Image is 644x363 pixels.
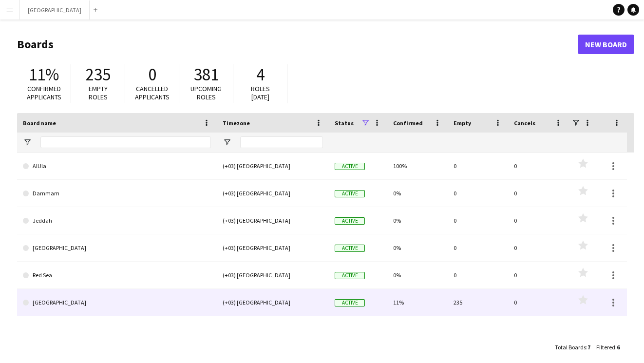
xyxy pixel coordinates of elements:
div: 0 [448,153,508,179]
div: 0% [387,234,448,261]
div: (+03) [GEOGRAPHIC_DATA] [217,289,329,316]
a: [GEOGRAPHIC_DATA] [23,234,211,262]
div: (+03) [GEOGRAPHIC_DATA] [217,207,329,234]
span: Upcoming roles [190,84,222,101]
input: Timezone Filter Input [240,136,323,148]
span: Active [335,245,365,252]
span: Cancelled applicants [135,84,170,101]
div: 11% [387,289,448,316]
button: [GEOGRAPHIC_DATA] [20,0,90,19]
span: 235 [86,64,111,85]
div: 0% [387,262,448,288]
span: 7 [587,344,590,351]
input: Board name Filter Input [40,136,211,148]
span: Confirmed [393,119,423,127]
div: 0 [448,180,508,207]
span: Active [335,190,365,197]
div: 100% [387,153,448,179]
div: (+03) [GEOGRAPHIC_DATA] [217,262,329,288]
h1: Boards [17,37,578,52]
div: : [555,338,590,357]
a: New Board [578,35,634,54]
a: Jeddah [23,207,211,234]
div: 235 [448,289,508,316]
a: Red Sea [23,262,211,289]
div: 0 [508,289,568,316]
span: 11% [29,64,59,85]
div: 0 [448,207,508,234]
button: Open Filter Menu [23,138,32,147]
span: 4 [256,64,265,85]
div: 0 [508,153,568,179]
span: Active [335,217,365,225]
span: Timezone [223,119,250,127]
span: Active [335,299,365,306]
a: [GEOGRAPHIC_DATA] [23,289,211,316]
span: 0 [148,64,156,85]
div: (+03) [GEOGRAPHIC_DATA] [217,234,329,261]
span: Active [335,272,365,279]
div: 0 [508,234,568,261]
span: 6 [617,344,620,351]
span: Total Boards [555,344,586,351]
span: Cancels [514,119,535,127]
div: 0 [508,262,568,288]
div: (+03) [GEOGRAPHIC_DATA] [217,180,329,207]
button: Open Filter Menu [223,138,231,147]
span: Empty [454,119,471,127]
div: 0 [508,180,568,207]
div: 0 [448,234,508,261]
div: 0% [387,207,448,234]
div: (+03) [GEOGRAPHIC_DATA] [217,153,329,179]
span: Status [335,119,354,127]
span: Filtered [596,344,615,351]
div: 0% [387,180,448,207]
span: Board name [23,119,56,127]
span: 381 [194,64,219,85]
div: : [596,338,620,357]
span: Active [335,163,365,170]
span: Empty roles [89,84,108,101]
span: Roles [DATE] [251,84,270,101]
a: Dammam [23,180,211,207]
span: Confirmed applicants [27,84,61,101]
div: 0 [448,262,508,288]
div: 0 [508,207,568,234]
a: AlUla [23,153,211,180]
